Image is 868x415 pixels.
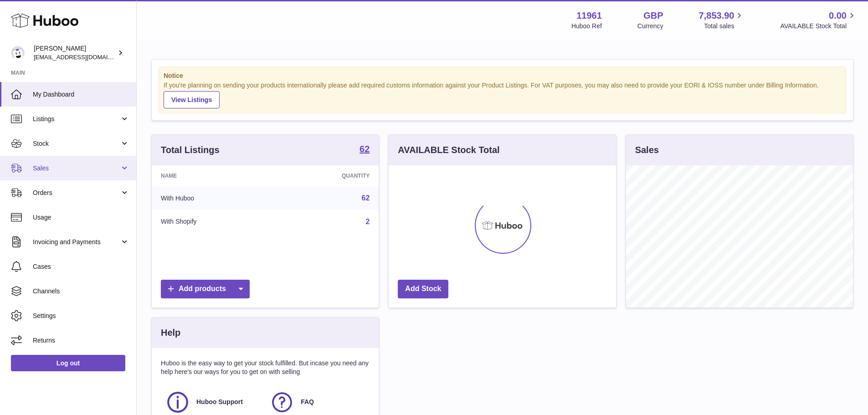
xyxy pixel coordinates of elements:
a: 0.00 AVAILABLE Stock Total [780,10,857,31]
span: Channels [33,287,129,296]
p: Huboo is the easy way to get your stock fulfilled. But incase you need any help here's our ways f... [161,359,370,376]
a: 2 [365,218,370,225]
span: Usage [33,213,129,222]
a: Add products [161,280,250,298]
strong: 11961 [576,10,602,22]
span: Listings [33,115,120,123]
a: Log out [11,355,125,371]
a: 7,853.90 Total sales [699,10,745,31]
td: With Huboo [152,186,274,210]
span: Cases [33,262,129,271]
div: If you're planning on sending your products internationally please add required customs informati... [164,81,841,108]
strong: Notice [164,72,841,80]
span: 0.00 [829,10,847,22]
span: My Dashboard [33,90,129,99]
span: Orders [33,189,120,197]
div: Huboo Ref [571,22,602,31]
img: internalAdmin-11961@internal.huboo.com [11,46,25,60]
a: 62 [360,144,370,155]
span: Returns [33,336,129,345]
h3: Help [161,327,180,339]
span: Huboo Support [196,398,243,406]
a: Huboo Support [165,390,261,415]
div: [PERSON_NAME] [34,44,116,61]
th: Quantity [274,165,379,186]
strong: GBP [643,10,663,22]
span: Sales [33,164,120,173]
span: Stock [33,139,120,148]
a: Add Stock [398,280,448,298]
a: FAQ [270,390,365,415]
span: FAQ [301,398,314,406]
td: With Shopify [152,210,274,234]
a: 62 [362,194,370,202]
span: AVAILABLE Stock Total [780,22,857,31]
span: Settings [33,312,129,320]
h3: AVAILABLE Stock Total [398,144,499,156]
span: 7,853.90 [699,10,734,22]
h3: Sales [635,144,659,156]
th: Name [152,165,274,186]
span: [EMAIL_ADDRESS][DOMAIN_NAME] [34,53,134,61]
h3: Total Listings [161,144,220,156]
span: Total sales [704,22,745,31]
div: Currency [637,22,663,31]
span: Invoicing and Payments [33,238,120,246]
strong: 62 [360,144,370,154]
a: View Listings [164,91,220,108]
